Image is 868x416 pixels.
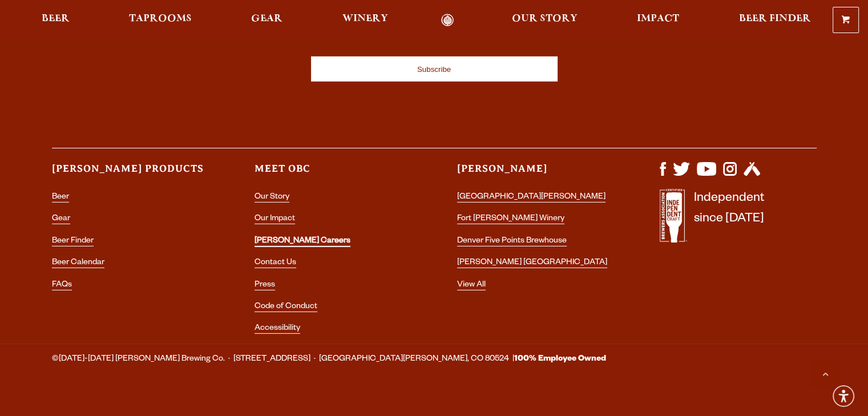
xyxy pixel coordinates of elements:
a: Gear [52,215,70,224]
a: Our Impact [255,215,295,224]
a: Press [255,281,275,290]
a: Gear [244,14,290,27]
h3: [PERSON_NAME] Products [52,162,209,185]
a: Accessibility [255,324,300,334]
span: Gear [251,14,282,23]
a: Contact Us [255,259,296,268]
a: Fort [PERSON_NAME] Winery [457,215,564,224]
span: Impact [637,14,679,23]
h3: Meet OBC [255,162,411,185]
a: [GEOGRAPHIC_DATA][PERSON_NAME] [457,193,605,203]
span: Beer Finder [738,14,810,23]
a: Impact [629,14,687,27]
a: Beer [52,193,69,203]
a: Visit us on YouTube [697,170,716,179]
a: Visit us on Instagram [723,170,737,179]
span: Taprooms [129,14,192,23]
span: Winery [342,14,388,23]
span: Beer [42,14,70,23]
a: Our Story [504,14,585,27]
a: FAQs [52,281,72,290]
a: Winery [335,14,395,27]
a: View All [457,281,486,290]
strong: 100% Employee Owned [514,355,606,364]
input: Subscribe [311,56,558,82]
h3: [PERSON_NAME] [457,162,614,185]
a: Visit us on Facebook [660,170,666,179]
a: Beer [34,14,77,27]
span: ©[DATE]-[DATE] [PERSON_NAME] Brewing Co. · [STREET_ADDRESS] · [GEOGRAPHIC_DATA][PERSON_NAME], CO ... [52,352,606,367]
a: [PERSON_NAME] Careers [255,237,350,247]
a: [PERSON_NAME] [GEOGRAPHIC_DATA] [457,259,607,268]
a: Taprooms [122,14,199,27]
span: Our Story [512,14,578,23]
a: Beer Calendar [52,259,104,268]
a: Scroll to top [811,359,839,387]
p: Independent since [DATE] [694,189,764,249]
a: Code of Conduct [255,302,317,312]
a: Beer Finder [52,237,94,247]
a: Denver Five Points Brewhouse [457,237,567,247]
a: Visit us on Untappd [744,170,760,179]
div: Accessibility Menu [831,383,856,409]
a: Odell Home [426,14,469,27]
a: Visit us on X (formerly Twitter) [673,170,690,179]
a: Our Story [255,193,289,203]
a: Beer Finder [731,14,818,27]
